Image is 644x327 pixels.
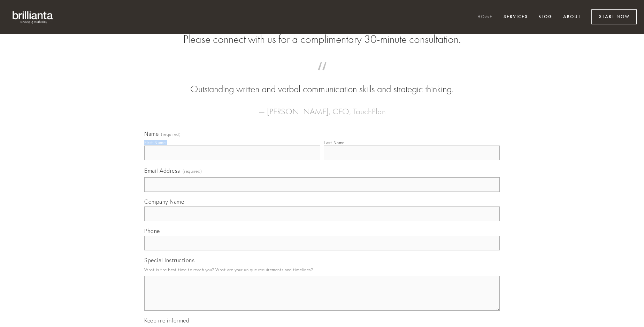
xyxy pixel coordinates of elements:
[144,257,194,264] span: Special Instructions
[534,11,557,23] a: Blog
[183,166,202,176] span: (required)
[7,7,59,27] img: brillianta - research, strategy, marketing
[155,96,489,118] figcaption: — [PERSON_NAME], CEO, TouchPlan
[161,132,181,137] span: (required)
[155,69,489,83] span: “
[144,167,180,174] span: Email Address
[144,317,189,324] span: Keep me informed
[144,265,500,274] p: What is the best time to reach you? What are your unique requirements and timelines?
[144,140,166,145] div: First Name
[155,69,489,96] blockquote: Outstanding written and verbal communication skills and strategic thinking.
[324,140,345,145] div: Last Name
[559,11,585,23] a: About
[473,11,497,23] a: Home
[144,130,159,137] span: Name
[144,227,160,234] span: Phone
[144,33,500,46] h2: Please connect with us for a complimentary 30-minute consultation.
[499,11,532,23] a: Services
[591,9,637,24] a: Start Now
[144,198,184,205] span: Company Name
